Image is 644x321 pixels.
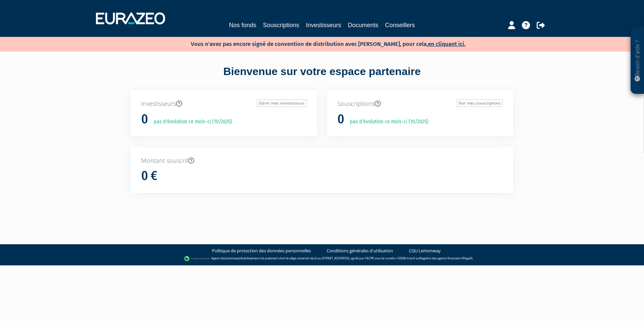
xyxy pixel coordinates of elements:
[409,248,441,254] a: CGU Lemonway
[229,20,256,30] a: Nos fonds
[457,100,503,107] a: Voir mes souscriptions
[184,255,210,262] img: logo-lemonway.png
[141,156,503,165] p: Montant souscrit
[141,169,157,183] h1: 0 €
[634,30,641,91] p: Besoin d'aide ?
[420,256,473,261] a: Registre des agents financiers (Regafi)
[428,41,466,48] a: en cliquant ici.
[141,100,307,108] p: Investisseurs
[348,20,378,30] a: Documents
[224,256,239,261] a: Lemonway
[263,20,299,30] a: Souscriptions
[385,20,415,30] a: Conseillers
[96,12,165,24] img: 1732889491-logotype_eurazeo_blanc_rvb.png
[171,39,466,48] p: Vous n'avez pas encore signé de convention de distribution avec [PERSON_NAME], pour cela,
[149,118,232,126] p: pas d'évolution ce mois-ci (10/2025)
[126,64,518,90] div: Bienvenue sur votre espace partenaire
[337,100,503,108] p: Souscriptions
[141,112,148,126] h1: 0
[337,112,344,126] h1: 0
[7,255,637,262] div: - Agent de (établissement de paiement dont le siège social est situé au [STREET_ADDRESS], agréé p...
[327,248,393,254] a: Conditions générales d'utilisation
[345,118,428,126] p: pas d'évolution ce mois-ci (10/2025)
[212,248,311,254] a: Politique de protection des données personnelles
[257,100,307,107] a: Gérer mes investisseurs
[306,20,341,30] a: Investisseurs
